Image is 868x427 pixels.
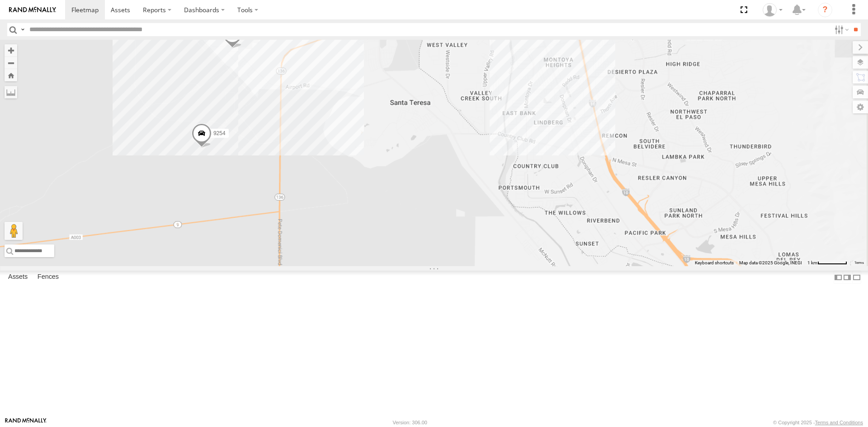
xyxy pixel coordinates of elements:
label: Dock Summary Table to the Left [834,271,843,284]
a: Terms and Conditions [815,420,863,425]
label: Fences [33,271,63,284]
img: rand-logo.svg [9,7,56,13]
button: Zoom out [5,56,17,69]
label: Assets [4,271,32,284]
a: Visit our Website [5,418,47,427]
label: Map Settings [853,101,868,113]
div: Version: 306.00 [393,420,427,425]
span: 1 km [807,260,817,265]
span: Map data ©2025 Google, INEGI [739,260,802,265]
div: © Copyright 2025 - [773,420,863,425]
i: ? [818,3,832,17]
button: Keyboard shortcuts [695,260,734,266]
label: Dock Summary Table to the Right [843,271,852,284]
div: foxconn f [759,3,786,17]
label: Hide Summary Table [852,271,861,284]
label: Measure [5,86,17,99]
label: Search Query [19,23,26,36]
span: 9254 [213,130,226,136]
label: Search Filter Options [831,23,850,36]
button: Drag Pegman onto the map to open Street View [5,222,23,240]
a: Terms (opens in new tab) [854,261,864,265]
button: Map Scale: 1 km per 62 pixels [805,260,850,266]
button: Zoom Home [5,69,17,81]
button: Zoom in [5,44,17,56]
